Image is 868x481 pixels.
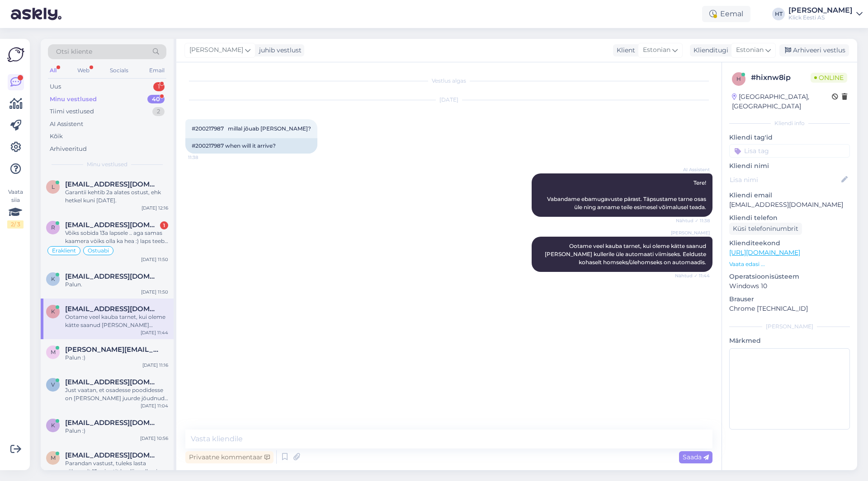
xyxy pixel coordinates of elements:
[732,92,832,111] div: [GEOGRAPHIC_DATA], [GEOGRAPHIC_DATA]
[788,14,853,21] div: Klick Eesti AS
[75,65,91,76] div: Web
[52,183,55,190] span: l
[50,120,83,129] div: AI Assistent
[141,402,168,409] div: [DATE] 11:04
[87,160,127,168] span: Minu vestlused
[65,419,159,427] span: kristiina.magi1@gmail.com
[736,45,764,55] span: Estonian
[65,427,168,435] div: Palun :)
[729,260,850,268] p: Vaata edasi ...
[7,220,24,229] div: 2 / 3
[65,272,159,280] span: kerli.telve@gmail.com
[736,75,741,82] span: h
[729,336,850,346] p: Märkmed
[702,6,750,22] div: Eemal
[729,213,850,223] p: Kliendi telefon
[141,256,168,263] div: [DATE] 11:50
[7,46,24,63] img: Askly Logo
[729,200,850,210] p: [EMAIL_ADDRESS][DOMAIN_NAME]
[730,175,840,185] input: Lisa nimi
[643,45,670,55] span: Estonian
[65,313,168,329] div: Ootame veel kauba tarnet, kui oleme kätte saanud [PERSON_NAME] kullerile üle automaati viimiseks....
[50,132,63,141] div: Kõik
[788,7,863,21] a: [PERSON_NAME]Klick Eesti AS
[65,354,168,362] div: Palun :)
[142,205,168,211] div: [DATE] 12:16
[185,77,712,85] div: Vestlus algas
[51,276,55,282] span: k
[729,161,850,171] p: Kliendi nimi
[779,44,849,56] div: Arhiveeri vestlus
[65,346,159,354] span: mona.lammertson@gmail.com
[51,308,55,315] span: k
[141,329,168,336] div: [DATE] 11:44
[729,248,800,257] a: [URL][DOMAIN_NAME]
[140,435,168,442] div: [DATE] 10:56
[50,145,87,154] div: Arhiveeritud
[676,217,710,224] span: Nähtud ✓ 11:38
[7,188,24,229] div: Vaata siia
[811,73,847,83] span: Online
[48,65,58,76] div: All
[65,386,168,402] div: Just vaatan, et osadesse poodidesse on [PERSON_NAME] juurde jõudnud. Siis tellides jõuaks paari p...
[255,46,302,55] div: juhib vestlust
[729,304,850,313] p: Chrome [TECHNICAL_ID]
[729,119,850,127] div: Kliendi info
[108,65,130,76] div: Socials
[729,272,850,281] p: Operatsioonisüsteem
[56,47,92,56] span: Otsi kliente
[545,243,708,266] span: Ootame veel kauba tarnet, kui oleme kätte saanud [PERSON_NAME] kullerile üle automaati viimiseks....
[147,65,166,76] div: Email
[50,107,94,116] div: Tiimi vestlused
[152,107,165,116] div: 2
[51,381,55,388] span: v
[729,223,802,235] div: Küsi telefoninumbrit
[772,8,785,20] div: HT
[50,82,61,91] div: Uus
[192,125,311,132] span: #200217987 millal jõuab [PERSON_NAME]?
[65,459,168,476] div: Parandan vastust, tuleks lasta vähemalt 15 minutit laadijas olla ning siis proovida sisse lülitad...
[51,224,55,231] span: r
[88,248,109,253] span: Ostuabi
[65,378,159,386] span: villi@nordenbeauty.com
[751,72,811,83] div: # hixnw8ip
[788,7,853,14] div: [PERSON_NAME]
[65,229,168,245] div: Vôiks sobida 13a lapsele .. aga samas kaamera vöiks olla ka hea :) laps teeb videokônesid ja sama...
[65,305,159,313] span: kait@krmtransport.ee
[676,166,710,173] span: AI Assistent
[683,453,709,461] span: Saada
[690,46,728,55] div: Klienditugi
[65,280,168,289] div: Palun.
[188,154,222,161] span: 11:38
[65,188,168,205] div: Garantii kehtib 2a alates ostust, ehk hetkel kuni [DATE].
[51,454,56,461] span: M
[65,180,159,188] span: linnartark@gmail.com
[729,191,850,200] p: Kliendi email
[675,272,710,279] span: Nähtud ✓ 11:44
[729,133,850,142] p: Kliendi tag'id
[142,362,168,369] div: [DATE] 11:16
[141,289,168,295] div: [DATE] 11:50
[185,138,317,154] div: #200217987 when will it arrive?
[160,221,168,229] div: 1
[65,221,159,229] span: ratsep.annika1995@gmail.com
[153,82,165,91] div: 1
[51,422,55,429] span: k
[65,451,159,459] span: Merilyr825@gmail.com
[50,95,97,104] div: Minu vestlused
[671,229,710,236] span: [PERSON_NAME]
[729,322,850,331] div: [PERSON_NAME]
[729,144,850,158] input: Lisa tag
[185,96,712,104] div: [DATE]
[51,349,56,355] span: m
[729,238,850,248] p: Klienditeekond
[729,294,850,304] p: Brauser
[189,45,243,55] span: [PERSON_NAME]
[729,281,850,291] p: Windows 10
[613,46,635,55] div: Klient
[147,95,165,104] div: 40
[52,248,76,253] span: Eraklient
[185,451,274,463] div: Privaatne kommentaar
